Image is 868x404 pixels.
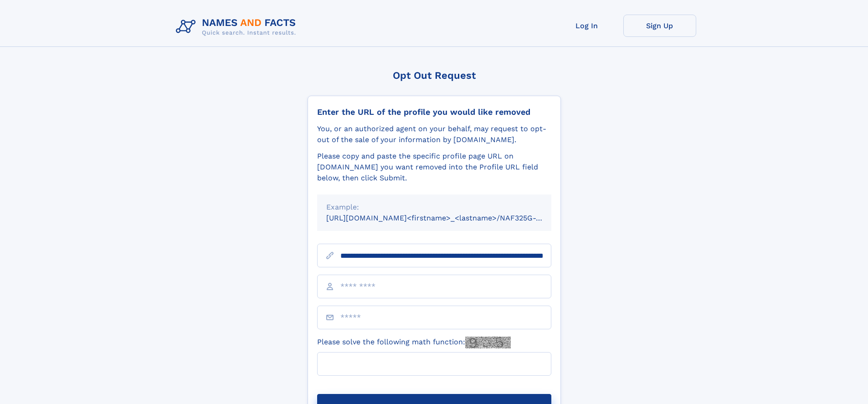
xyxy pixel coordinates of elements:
[326,202,542,213] div: Example:
[308,70,561,81] div: Opt Out Request
[317,337,511,348] label: Please solve the following math function:
[317,151,551,184] div: Please copy and paste the specific profile page URL on [DOMAIN_NAME] you want removed into the Pr...
[172,15,303,39] img: Logo Names and Facts
[326,214,569,222] small: [URL][DOMAIN_NAME]<firstname>_<lastname>/NAF325G-xxxxxxxx
[550,15,623,37] a: Log In
[317,107,551,117] div: Enter the URL of the profile you would like removed
[623,15,696,37] a: Sign Up
[317,123,551,145] div: You, or an authorized agent on your behalf, may request to opt-out of the sale of your informatio...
